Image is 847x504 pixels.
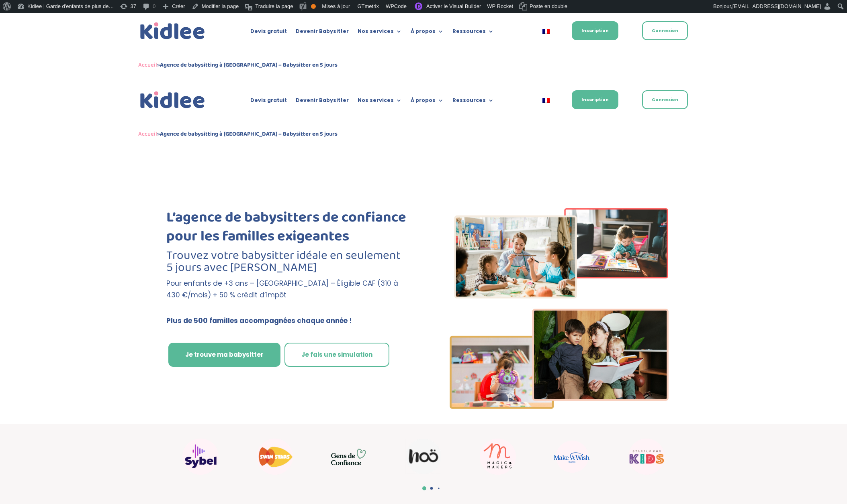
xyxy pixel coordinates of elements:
div: 10 / 22 [315,439,383,475]
a: Je fais une simulation [284,343,389,367]
a: Devenir Babysitter [296,98,349,106]
div: 8 / 22 [166,435,235,479]
div: 9 / 22 [241,435,309,479]
div: 11 / 22 [389,435,458,478]
img: Make a wish [554,441,590,473]
div: 13 / 22 [538,437,606,477]
div: 14 / 22 [612,435,681,479]
img: Noo [405,439,442,474]
a: À propos [411,98,444,106]
div: 12 / 22 [464,435,532,479]
img: Magic makers [480,439,516,475]
span: Trouvez votre babysitter idéale en seulement 5 jours avec [PERSON_NAME] [166,246,401,277]
a: Je trouve ma babysitter [168,343,280,367]
a: Inscription [572,90,618,109]
a: Ressources [452,98,494,106]
b: Plus de 500 familles accompagnées chaque année ! [166,316,352,325]
span: [EMAIL_ADDRESS][DOMAIN_NAME] [732,3,821,9]
img: Français [542,98,550,103]
a: Nos services [358,98,402,106]
a: Connexion [642,90,688,109]
img: Sybel [182,439,219,475]
a: Kidlee Logo [138,89,207,111]
img: logo_kidlee_bleu [138,89,207,111]
span: Go to slide 1 [422,486,426,490]
a: Devis gratuit [250,98,287,106]
span: Pour enfants de +3 ans – [GEOGRAPHIC_DATA] – Éligible CAF (310 à 430 €/mois) + 50 % crédit d’impôt [166,278,398,300]
img: Imgs-2 [450,208,669,409]
span: Go to slide 2 [430,487,433,490]
img: Swim stars [257,439,293,475]
div: OK [311,4,316,9]
img: GDC [331,448,367,465]
h1: L’agence de babysitters de confiance pour les familles exigeantes [166,208,409,250]
span: Go to slide 3 [438,488,439,489]
img: startup for kids [628,439,665,475]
